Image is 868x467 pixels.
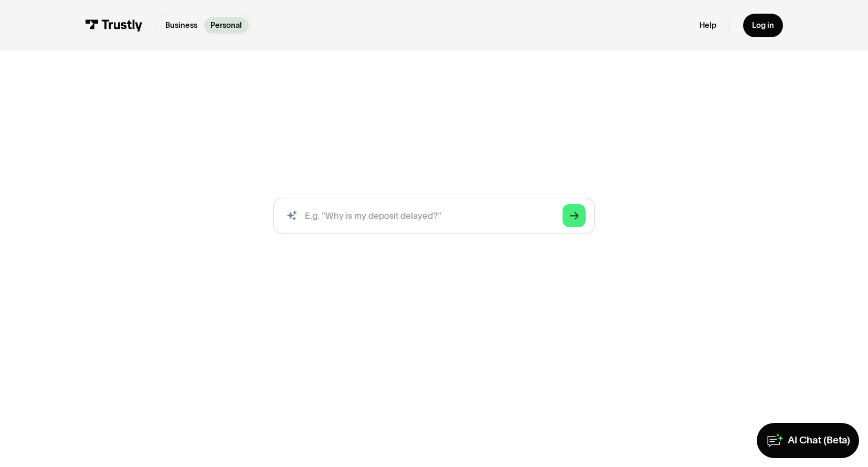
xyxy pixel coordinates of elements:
[210,19,242,31] p: Personal
[273,198,595,234] input: search
[743,14,783,37] a: Log in
[700,20,716,30] a: Help
[85,19,143,31] img: Trustly Logo
[757,423,859,459] a: AI Chat (Beta)
[204,17,249,34] a: Personal
[788,434,850,447] div: AI Chat (Beta)
[752,20,774,30] div: Log in
[158,17,204,34] a: Business
[165,19,197,31] p: Business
